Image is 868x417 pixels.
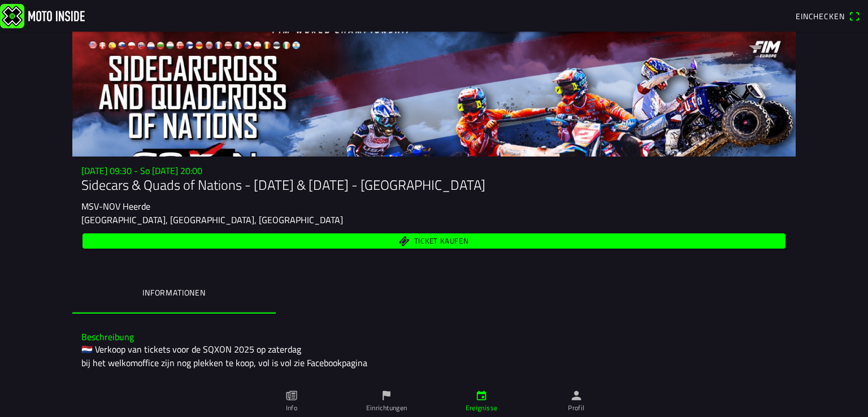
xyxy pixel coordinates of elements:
[286,403,297,413] ion-label: Info
[81,166,787,176] h3: [DATE] 09:30 - So [DATE] 20:00
[81,213,343,227] ion-text: [GEOGRAPHIC_DATA], [GEOGRAPHIC_DATA], [GEOGRAPHIC_DATA]
[81,177,787,193] h1: Sidecars & Quads of Nations - [DATE] & [DATE] - [GEOGRAPHIC_DATA]
[475,389,488,402] ion-icon: calendar
[81,332,787,342] h3: Beschreibung
[285,389,298,402] ion-icon: paper
[414,238,469,245] span: Ticket kaufen
[81,199,150,213] ion-text: MSV-NOV Heerde
[142,286,206,299] ion-label: Informationen
[796,10,844,22] span: Einchecken
[568,403,584,413] ion-label: Profil
[466,403,498,413] ion-label: Ereignisse
[366,403,407,413] ion-label: Einrichtungen
[570,389,583,402] ion-icon: person
[380,389,393,402] ion-icon: flag
[790,6,866,25] a: Eincheckenqr scanner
